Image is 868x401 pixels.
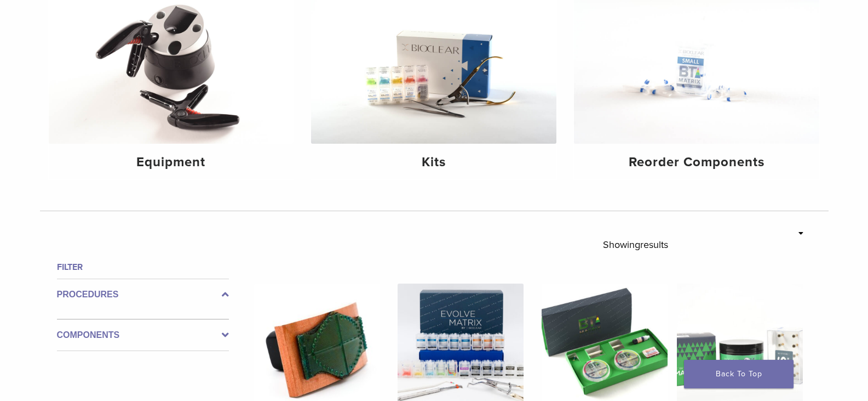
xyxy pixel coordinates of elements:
[583,153,810,172] h4: Reorder Components
[684,360,794,388] a: Back To Top
[57,288,229,301] label: Procedures
[603,233,668,256] p: Showing results
[57,329,229,342] label: Components
[58,153,285,172] h4: Equipment
[57,261,229,274] h4: Filter
[320,153,548,172] h4: Kits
